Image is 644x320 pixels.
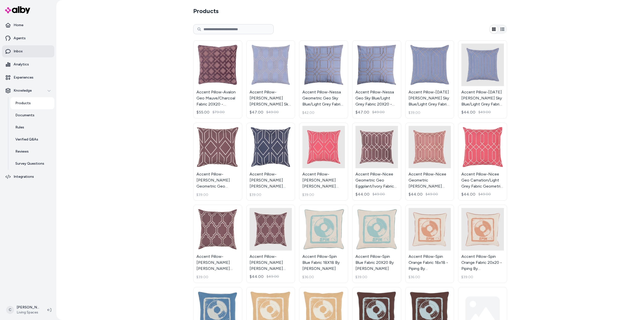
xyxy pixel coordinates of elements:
[405,205,454,283] a: Accent Pillow-Spin Orange Fabric 18x18 - Piping By SuryaAccent Pillow-Spin Orange Fabric 18x18 - ...
[14,75,33,80] p: Experiences
[299,205,348,283] a: Accent Pillow-Spin Blue Fabric 18X18 By SuryaAccent Pillow-Spin Blue Fabric 18X18 By [PERSON_NAME...
[2,45,54,57] a: Inbox
[10,133,54,146] a: Verified Q&As
[10,97,54,109] a: Products
[352,205,401,283] a: Accent Pillow-Spin Blue Fabric 20X20 By SuryaAccent Pillow-Spin Blue Fabric 20X20 By [PERSON_NAME...
[246,40,295,119] a: Accent Pillow-Natalie Geo Sky Blue/Light Grey Fabric 20X20 - Geometric By SuryaAccent Pillow-[PER...
[299,123,348,201] a: Accent Pillow-Nora Geo Carnation/Light Grey Fabric Geometric 18X18 By SuryaAccent Pillow-[PERSON_...
[6,306,14,314] span: C
[2,171,54,183] a: Integrations
[5,6,30,14] img: alby Logo
[299,40,348,119] a: Accent Pillow-Nessa Geometric Geo Sky Blue/Light Grey Fabric 18X18 By SuryaAccent Pillow-Nessa Ge...
[15,125,24,130] p: Rules
[458,205,507,283] a: Accent Pillow-Spin Orange Fabric 20x20 - Piping By SuryaAccent Pillow-Spin Orange Fabric 20x20 - ...
[405,40,454,119] a: Accent Pillow-Noel Geo Sky Blue/Light Grey Fabric 18X18 - Geometric By SuryaAccent Pillow-[DATE][...
[246,205,295,283] a: Accent Pillow-Norinne Geo Mauve/Light Grey Fabric Geometric 20x20 By SuryaAccent Pillow-[PERSON_N...
[10,109,54,121] a: Documents
[14,88,32,93] p: Knowledge
[3,302,43,318] button: C[PERSON_NAME]Living Spaces
[17,310,39,315] span: Living Spaces
[193,40,242,119] a: Accent Pillow-Avalon Geo Mauve/Charcoal Fabric 20X20 - Geometric By SuryaAccent Pillow-Avalon Geo...
[14,23,23,28] p: Home
[15,161,44,166] p: Survey Questions
[14,49,23,54] p: Inbox
[2,19,54,31] a: Home
[193,123,242,201] a: Accent Pillow-Nora Geometric Geo Eggplant/Ivory Fabric 18X18 By SuryaAccent Pillow-[PERSON_NAME] ...
[15,101,31,106] p: Products
[10,158,54,170] a: Survey Questions
[15,137,38,142] p: Verified Q&As
[14,174,34,179] p: Integrations
[2,72,54,84] a: Experiences
[405,123,454,201] a: Accent Pillow-Nicee Geometric Geo Rose Beige Fabric 20x20 By SuryaAccent Pillow-Nicee Geometric [...
[14,62,29,67] p: Analytics
[193,205,242,283] a: Accent Pillow-Norinne Geo Fabric Mauve/Light Grey 18X18 - Geometric By SuryaAccent Pillow-[PERSON...
[352,40,401,119] a: Accent Pillow-Nessa Geo Sky Blue/Light Grey Fabric 20X20 - Geometric By SuryaAccent Pillow-Nessa ...
[17,305,39,310] p: [PERSON_NAME]
[193,7,219,15] h2: Products
[2,85,54,97] button: Knowledge
[458,123,507,201] a: Accent Pillow-Nicee Geo Carnation/Light Grey Fabric Geometric 20X20 By SuryaAccent Pillow-Nicee G...
[352,123,401,201] a: Accent Pillow-Nicee Geometric Geo Eggplant/Ivory Fabric 20x20 By SuryaAccent Pillow-Nicee Geometr...
[15,113,34,118] p: Documents
[15,149,29,154] p: Reviews
[458,40,507,119] a: Accent Pillow-Noel Geo Sky Blue/Light Grey Fabric Geometric 20x20 By SuryaAccent Pillow-[DATE][PE...
[10,121,54,133] a: Rules
[246,123,295,201] a: Accent Pillow-Nora Geo Fabric Eggplant/Ivory 18X18 - Geometric By SuryaAccent Pillow-[PERSON_NAME...
[2,32,54,44] a: Agents
[10,146,54,158] a: Reviews
[14,36,26,41] p: Agents
[2,58,54,70] a: Analytics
